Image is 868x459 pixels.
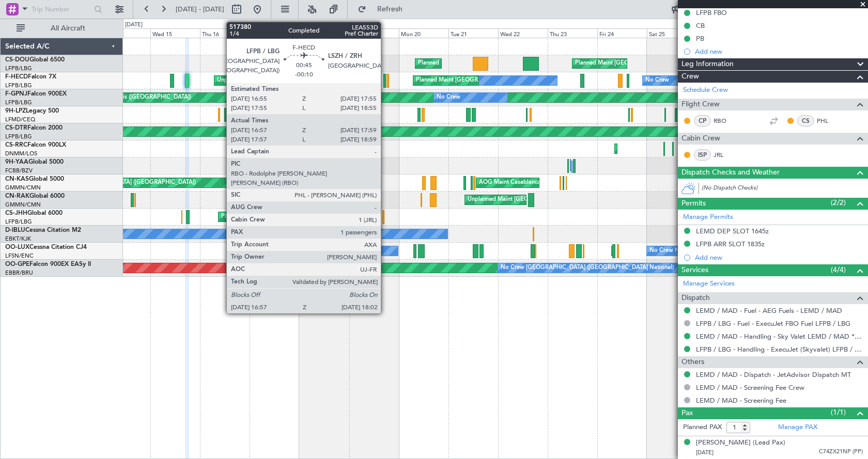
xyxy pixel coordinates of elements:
a: Manage Services [683,279,735,289]
div: (No Dispatch Checks) [702,184,868,195]
span: Crew [681,71,699,83]
div: CB [696,21,705,30]
a: CN-RAKGlobal 6000 [5,193,65,199]
span: C74ZX21NP (PP) [819,448,863,456]
span: 9H-YAA [5,159,28,165]
a: CS-DOUGlobal 6500 [5,57,65,63]
a: DNMM/LOS [5,150,37,157]
span: CN-RAK [5,193,29,199]
span: OO-LUX [5,244,29,250]
span: Refresh [368,6,412,13]
span: OO-GPE [5,261,29,267]
a: JRL [714,150,737,160]
div: [PERSON_NAME] (Lead Pax) [696,438,785,448]
div: No Crew [GEOGRAPHIC_DATA] ([GEOGRAPHIC_DATA] National) [501,260,674,276]
div: Wed 15 [150,28,200,38]
a: EBBR/BRU [5,269,33,277]
div: AOG Maint Casablanca ([PERSON_NAME] Intl) [479,175,602,191]
span: Cabin Crew [681,133,720,145]
a: Manage PAX [778,422,817,433]
a: 9H-YAAGlobal 5000 [5,159,64,165]
div: Fri 24 [597,28,647,38]
div: Tue 14 [101,28,150,38]
div: Planned Maint [GEOGRAPHIC_DATA] ([GEOGRAPHIC_DATA]) [416,73,579,88]
div: Planned Maint [418,56,456,71]
a: EBKT/KJK [5,235,31,243]
div: No Crew [437,90,460,105]
a: LEMD / MAD - Fuel - AEG Fuels - LEMD / MAD [696,306,842,315]
a: D-IBLUCessna Citation M2 [5,227,81,233]
a: LEMD / MAD - Dispatch - JetAdvisor Dispatch MT [696,370,851,379]
a: LEMD / MAD - Screening Fee Crew [696,383,804,392]
div: Sun 19 [349,28,399,38]
span: (2/2) [831,197,846,208]
span: [DATE] - [DATE] [176,5,224,14]
span: Others [681,356,704,368]
div: Thu 23 [548,28,597,38]
a: LFPB / LBG - Handling - ExecuJet (Skyvalet) LFPB / LBG [696,345,863,354]
a: LEMD / MAD - Screening Fee [696,396,786,405]
div: Add new [695,47,863,56]
div: Add new [695,253,863,262]
a: F-HECDFalcon 7X [5,74,56,80]
div: No Crew Nancy (Essey) [302,243,364,259]
div: ISP [694,149,711,161]
a: CS-DTRFalcon 2000 [5,125,63,131]
div: Planned Maint Lagos ([PERSON_NAME]) [277,141,384,156]
div: Sat 18 [299,28,349,38]
div: PB [696,34,704,43]
a: OO-GPEFalcon 900EX EASy II [5,261,91,267]
span: Services [681,264,708,276]
div: AOG Maint Paris ([GEOGRAPHIC_DATA]) [83,90,191,105]
div: Tue 21 [448,28,498,38]
span: Leg Information [681,58,734,70]
div: LEMD DEP SLOT 1645z [696,227,769,235]
span: D-IBLU [5,227,25,233]
div: No Crew [342,56,365,71]
span: All Aircraft [27,25,109,32]
a: LFSN/ENC [5,252,34,260]
a: LFMD/CEQ [5,116,35,123]
span: CN-KAS [5,176,29,182]
a: CS-JHHGlobal 6000 [5,210,63,216]
a: LFPB/LBG [5,218,32,226]
span: Dispatch Checks and Weather [681,167,780,179]
input: Trip Number [32,2,91,17]
div: LFPB FBO [696,8,727,17]
a: 9H-LPZLegacy 500 [5,108,59,114]
a: PHL [817,116,840,125]
span: (1/1) [831,407,846,418]
label: Planned PAX [683,422,722,433]
a: LFPB/LBG [5,99,32,106]
a: CS-RRCFalcon 900LX [5,142,66,148]
span: CS-DOU [5,57,29,63]
a: LFPB/LBG [5,82,32,89]
span: Permits [681,198,706,210]
span: CS-JHH [5,210,27,216]
a: GMMN/CMN [5,201,41,209]
a: LFPB/LBG [5,65,32,72]
div: Wed 22 [498,28,548,38]
div: Planned Maint [GEOGRAPHIC_DATA] ([GEOGRAPHIC_DATA]) [575,56,738,71]
a: CN-KASGlobal 5000 [5,176,64,182]
div: Mon 20 [399,28,448,38]
span: F-GPNJ [5,91,27,97]
a: Manage Permits [683,212,733,223]
div: [DATE] [125,21,143,29]
a: LFPB/LBG [5,133,32,140]
span: Flight Crew [681,99,720,110]
a: F-GPNJFalcon 900EX [5,91,67,97]
div: Thu 16 [200,28,250,38]
span: [DATE] [696,449,714,456]
button: All Aircraft [11,20,112,37]
div: LFPB ARR SLOT 1835z [696,240,765,248]
a: Schedule Crew [683,85,728,96]
span: CS-RRC [5,142,27,148]
a: GMMN/CMN [5,184,41,192]
div: No Crew [302,73,326,88]
div: CP [694,115,711,126]
div: Unplanned Maint [GEOGRAPHIC_DATA] ([GEOGRAPHIC_DATA]) [468,192,638,208]
span: (4/4) [831,264,846,275]
a: FCBB/BZV [5,167,33,175]
button: Refresh [353,1,415,18]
